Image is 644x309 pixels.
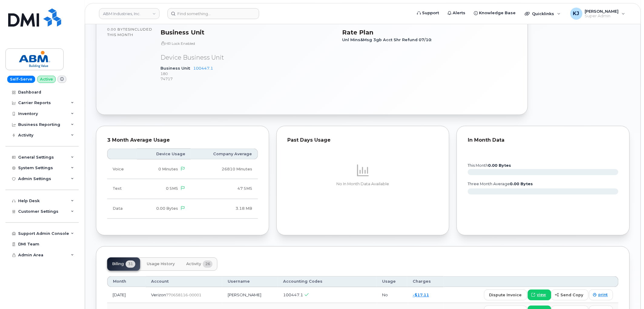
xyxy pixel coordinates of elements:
span: Usage History [147,262,175,267]
a: 100447.1 [193,66,213,71]
td: Voice [107,159,137,179]
p: HR Lock Enabled [160,41,335,46]
span: Verizon [151,293,166,297]
p: Device Business Unit [160,53,335,62]
th: Usage [377,276,407,287]
button: send copy [551,290,589,301]
text: this month [467,163,511,168]
td: 26810 Minutes [191,159,258,179]
text: three month average [467,182,533,186]
p: No In Month Data Available [288,182,438,187]
span: Alerts [453,10,466,16]
td: Text [107,179,137,199]
span: Unl Mins&Msg 3gb Acct Shr Refund 07/10 [342,38,435,42]
span: 0 SMS [166,186,178,191]
span: 0.00 Bytes [107,27,130,31]
span: 26 [203,261,213,268]
a: Alerts [444,7,470,19]
p: 180 [160,71,335,76]
th: Username [222,276,278,287]
td: 47 SMS [191,179,258,199]
span: [PERSON_NAME] [585,9,619,14]
span: KJ [573,10,580,17]
span: 770658116-00001 [166,293,202,297]
a: ABM Industries, Inc. [99,8,160,19]
span: view [537,292,546,298]
span: print [599,292,608,298]
div: Past Days Usage [288,137,438,143]
td: [DATE] [107,287,146,303]
span: 0 Minutes [158,167,178,171]
span: Knowledge Base [479,10,516,16]
h3: Business Unit [160,29,335,36]
span: 100447.1 [283,293,303,297]
div: Quicklinks [521,8,565,20]
th: Charges [407,276,444,287]
tspan: 0.00 Bytes [510,182,533,186]
th: Month [107,276,146,287]
th: Account [146,276,223,287]
input: Find something... [167,8,259,19]
span: Support [422,10,439,16]
div: 3 Month Average Usage [107,137,258,143]
span: Quicklinks [532,11,554,16]
td: 3.18 MB [191,199,258,219]
span: 0.00 Bytes [156,206,178,211]
th: Accounting Codes [278,276,377,287]
a: print [589,290,613,301]
th: Device Usage [137,149,191,159]
td: No [377,287,407,303]
div: Kobe Justice [566,8,629,20]
span: Super Admin [585,14,619,18]
span: send copy [561,292,583,298]
tspan: 0.00 Bytes [488,163,511,168]
span: dispute invoice [489,292,522,298]
p: 74717 [160,76,335,81]
a: Knowledge Base [470,7,520,19]
td: Data [107,199,137,219]
span: Activity [186,262,201,267]
a: -$17.11 [413,293,429,297]
div: In Month Data [468,137,619,143]
button: dispute invoice [484,290,527,301]
span: Business Unit [160,66,193,71]
td: [PERSON_NAME] [222,287,278,303]
h3: Rate Plan [342,29,517,36]
a: Support [413,7,444,19]
th: Company Average [191,149,258,159]
a: view [528,290,551,301]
